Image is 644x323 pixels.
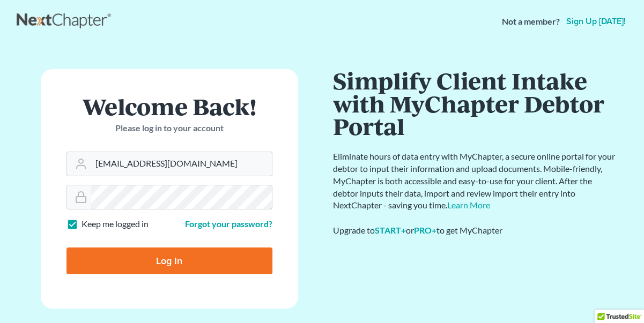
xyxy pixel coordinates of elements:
[185,219,272,229] a: Forgot your password?
[66,95,272,118] h1: Welcome Back!
[333,69,617,138] h1: Simplify Client Intake with MyChapter Debtor Portal
[414,225,436,235] a: PRO+
[91,152,272,176] input: Email Address
[333,151,617,212] p: Eliminate hours of data entry with MyChapter, a secure online portal for your debtor to input the...
[66,247,272,274] input: Log In
[82,218,149,230] label: Keep me logged in
[447,200,490,210] a: Learn More
[66,122,272,134] p: Please log in to your account
[375,225,406,235] a: START+
[502,16,560,28] strong: Not a member?
[564,17,628,26] a: Sign up [DATE]!
[333,224,617,237] div: Upgrade to or to get MyChapter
